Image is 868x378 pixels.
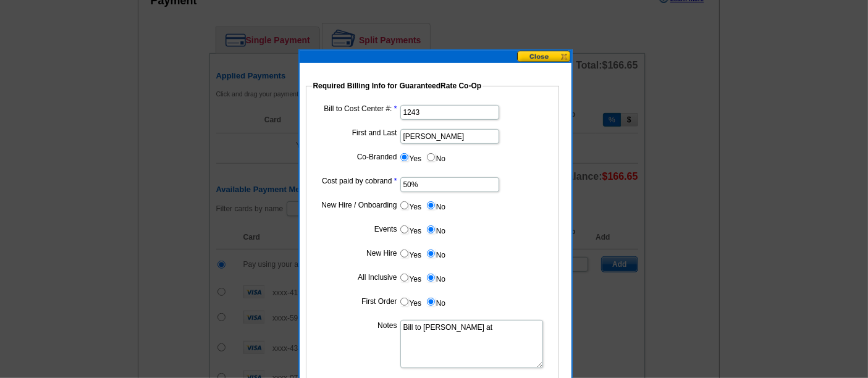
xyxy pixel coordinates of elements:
[427,225,435,233] input: No
[426,198,445,212] label: No
[315,224,397,235] label: Events
[426,222,445,237] label: No
[427,153,435,161] input: No
[312,80,483,91] legend: Required Billing Info for GuaranteedRate Co-Op
[399,150,422,164] label: Yes
[315,151,397,162] label: Co-Branded
[315,272,397,283] label: All Inclusive
[426,271,445,285] label: No
[400,225,408,233] input: Yes
[400,153,408,161] input: Yes
[427,274,435,282] input: No
[315,127,397,138] label: First and Last
[399,246,422,261] label: Yes
[315,175,397,187] label: Cost paid by cobrand
[400,274,408,282] input: Yes
[427,201,435,209] input: No
[426,246,445,261] label: No
[315,320,397,331] label: Notes
[426,295,445,309] label: No
[426,150,445,164] label: No
[400,298,408,306] input: Yes
[400,201,408,209] input: Yes
[399,222,422,237] label: Yes
[621,91,868,378] iframe: LiveChat chat widget
[315,103,397,114] label: Bill to Cost Center #:
[315,199,397,211] label: New Hire / Onboarding
[399,271,422,285] label: Yes
[427,250,435,258] input: No
[427,298,435,306] input: No
[315,248,397,259] label: New Hire
[399,198,422,212] label: Yes
[315,296,397,307] label: First Order
[400,250,408,258] input: Yes
[399,295,422,309] label: Yes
